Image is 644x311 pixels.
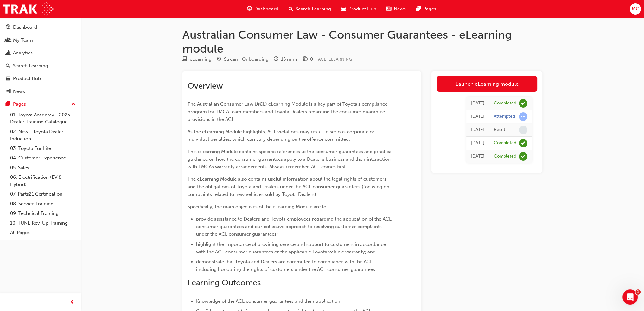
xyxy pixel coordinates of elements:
div: Attempted [494,114,515,120]
span: highlight the importance of providing service and support to customers in accordance with the ACL... [196,241,387,255]
span: pages-icon [6,102,10,107]
span: 1 [635,289,641,295]
span: learningRecordVerb_COMPLETE-icon [519,139,527,147]
a: Launch eLearning module [437,76,537,92]
span: This eLearning Module contains specific references to the consumer guarantees and practical guida... [188,149,394,170]
a: 05. Sales [8,163,78,173]
div: Type [182,55,212,63]
a: 09. Technical Training [8,208,78,218]
span: guage-icon [247,5,252,13]
a: pages-iconPages [411,3,441,16]
span: clock-icon [274,57,278,62]
a: 07. Parts21 Certification [8,189,78,199]
div: Analytics [13,49,33,57]
div: Fri Jul 25 2025 16:04:35 GMT+0930 (Australian Central Standard Time) [471,113,484,120]
span: Learning resource code [318,57,352,62]
span: target-icon [217,57,221,62]
a: 06. Electrification (EV & Hybrid) [8,172,78,189]
span: learningRecordVerb_COMPLETE-icon [519,152,527,161]
span: people-icon [6,38,10,43]
a: Analytics [3,47,78,59]
div: 0 [310,56,313,63]
span: provide assistance to Dealers and Toyota employees regarding the application of the ACL consumer ... [196,216,393,237]
div: Reset [494,127,505,133]
span: The Australian Consumer Law ( [188,101,256,107]
div: eLearning [190,56,212,63]
span: search-icon [289,5,293,13]
span: ) eLearning Module is a key part of Toyota’s compliance program for TMCA team members and Toyota ... [188,101,389,122]
div: Thu Jul 21 2022 23:30:00 GMT+0930 (Australian Central Standard Time) [471,153,484,160]
div: Fri Jul 25 2025 16:04:32 GMT+0930 (Australian Central Standard Time) [471,126,484,134]
div: 15 mins [281,56,298,63]
span: Learning Outcomes [188,278,261,288]
a: 03. Toyota For Life [8,144,78,153]
button: DashboardMy TeamAnalyticsSearch LearningProduct HubNews [3,20,78,98]
div: Completed [494,100,516,106]
h1: Australian Consumer Law - Consumer Guarantees - eLearning module [182,28,542,55]
span: chart-icon [6,50,10,56]
span: Product Hub [348,5,376,13]
a: 04. Customer Experience [8,153,78,163]
span: Knowledge of the ACL consumer guarantees and their application. [196,298,341,304]
span: Specifically, the main objectives of the eLearning Module are to: [188,204,328,209]
span: up-icon [71,100,76,109]
div: Price [303,55,313,63]
iframe: Intercom live chat [622,289,638,305]
span: search-icon [6,63,10,69]
button: MC [630,3,641,15]
button: Pages [3,98,78,110]
a: 10. TUNE Rev-Up Training [8,218,78,228]
a: News [3,86,78,97]
span: Search Learning [296,5,331,13]
a: 02. New - Toyota Dealer Induction [8,127,78,144]
span: learningResourceType_ELEARNING-icon [182,57,187,62]
span: pages-icon [416,5,421,13]
div: Duration [274,55,298,63]
a: 08. Service Training [8,199,78,209]
div: My Team [13,37,33,44]
span: Pages [423,5,436,13]
a: Product Hub [3,73,78,84]
span: News [394,5,406,13]
img: Trak [3,2,54,16]
span: As the eLearning Module highlights, ACL violations may result in serious corporate or individual ... [188,129,376,142]
a: news-iconNews [381,3,411,16]
span: car-icon [341,5,346,13]
div: Search Learning [13,62,48,70]
span: news-icon [6,89,10,95]
span: Overview [188,81,223,91]
a: search-iconSearch Learning [284,3,336,16]
span: demonstrate that Toyota and Dealers are committed to compliance with the ACL, including honouring... [196,259,376,272]
span: learningRecordVerb_COMPLETE-icon [519,99,527,108]
span: Dashboard [254,5,278,13]
a: 01. Toyota Academy - 2025 Dealer Training Catalogue [8,110,78,127]
span: learningRecordVerb_ATTEMPT-icon [519,112,527,121]
span: news-icon [386,5,391,13]
div: Sun May 07 2023 23:30:00 GMT+0930 (Australian Central Standard Time) [471,140,484,147]
span: prev-icon [70,298,74,306]
div: Dashboard [13,24,37,31]
a: Search Learning [3,60,78,72]
span: The eLearning Module also contains useful information about the legal rights of customers and the... [188,176,391,197]
div: Completed [494,153,516,159]
div: News [13,88,25,95]
div: Completed [494,140,516,146]
span: money-icon [303,57,308,62]
span: MC [631,5,639,13]
span: ACL [256,101,265,107]
a: My Team [3,34,78,46]
a: All Pages [8,228,78,238]
div: Product Hub [13,75,41,82]
a: car-iconProduct Hub [336,3,381,16]
div: Pages [13,101,26,108]
div: Fri Jul 25 2025 16:19:53 GMT+0930 (Australian Central Standard Time) [471,100,484,107]
span: car-icon [6,76,10,82]
a: guage-iconDashboard [242,3,284,16]
div: Stream: Onboarding [224,56,269,63]
a: Dashboard [3,22,78,33]
span: learningRecordVerb_NONE-icon [519,126,527,134]
span: guage-icon [6,25,10,30]
div: Stream [217,55,269,63]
